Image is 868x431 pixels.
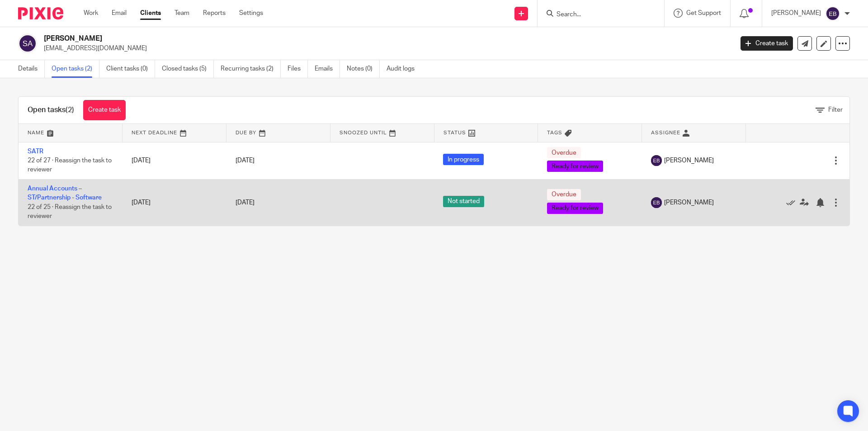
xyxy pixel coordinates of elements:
[347,60,380,78] a: Notes (0)
[28,105,74,115] h1: Open tasks
[288,60,308,78] a: Files
[443,130,466,135] span: Status
[686,10,721,16] span: Get Support
[315,60,340,78] a: Emails
[547,130,562,135] span: Tags
[66,106,74,114] span: (2)
[28,148,43,155] a: SATR
[123,142,226,179] td: [DATE]
[123,179,226,225] td: [DATE]
[443,196,484,207] span: Not started
[828,107,843,113] span: Filter
[203,9,226,18] a: Reports
[18,60,45,78] a: Details
[239,9,263,18] a: Settings
[547,161,603,172] span: Ready for review
[340,130,387,135] span: Snoozed Until
[387,60,421,78] a: Audit logs
[651,155,662,166] img: svg%3E
[18,7,63,19] img: Pixie
[547,189,581,200] span: Overdue
[18,34,37,53] img: svg%3E
[28,185,102,201] a: Annual Accounts – ST/Partnership - Software
[44,34,590,43] h2: [PERSON_NAME]
[28,157,112,173] span: 22 of 27 · Reassign the task to reviewer
[547,147,581,158] span: Overdue
[556,11,637,19] input: Search
[83,100,126,120] a: Create task
[236,157,255,164] span: [DATE]
[664,156,714,165] span: [PERSON_NAME]
[826,6,840,21] img: svg%3E
[52,60,99,78] a: Open tasks (2)
[443,154,484,165] span: In progress
[651,197,662,208] img: svg%3E
[221,60,281,78] a: Recurring tasks (2)
[84,9,98,18] a: Work
[112,9,127,18] a: Email
[106,60,155,78] a: Client tasks (0)
[664,198,714,207] span: [PERSON_NAME]
[175,9,189,18] a: Team
[28,204,112,220] span: 22 of 25 · Reassign the task to reviewer
[44,44,727,53] p: [EMAIL_ADDRESS][DOMAIN_NAME]
[140,9,161,18] a: Clients
[547,203,603,214] span: Ready for review
[162,60,214,78] a: Closed tasks (5)
[741,36,793,51] a: Create task
[786,198,800,207] a: Mark as done
[236,199,255,206] span: [DATE]
[771,9,821,18] p: [PERSON_NAME]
